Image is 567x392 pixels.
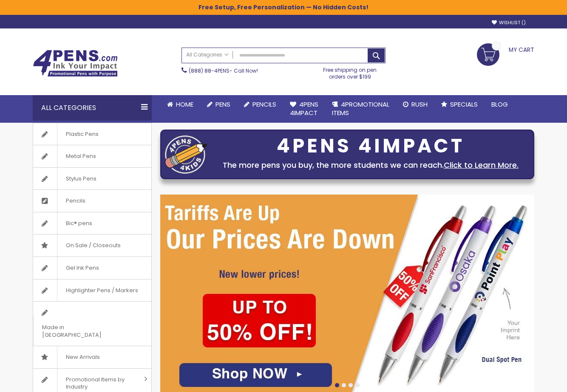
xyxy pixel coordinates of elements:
div: The more pens you buy, the more students we can reach. [212,159,530,171]
span: All Categories [186,51,229,58]
a: Gel Ink Pens [33,257,151,279]
a: Home [160,95,200,114]
span: On Sale / Closeouts [57,234,129,257]
img: 4Pens Custom Pens and Promotional Products [33,50,118,77]
a: Plastic Pens [33,123,151,145]
span: Pencils [252,100,276,109]
a: Pencils [237,95,283,114]
span: Made in [GEOGRAPHIC_DATA] [33,316,130,346]
span: Home [176,100,193,109]
a: 4Pens4impact [283,95,325,123]
span: 4PROMOTIONAL ITEMS [332,100,389,117]
span: Pens [215,100,230,109]
a: Click to Learn More. [444,160,519,170]
a: Made in [GEOGRAPHIC_DATA] [33,302,151,346]
span: Rush [411,100,428,109]
span: Bic® pens [57,212,101,234]
span: Specials [450,100,478,109]
span: Plastic Pens [57,123,107,145]
a: All Categories [182,48,233,62]
div: All Categories [33,95,152,121]
a: New Arrivals [33,346,151,368]
div: Free shipping on pen orders over $199 [315,63,386,80]
img: four_pen_logo.png [165,135,207,174]
div: 4PENS 4IMPACT [212,137,530,155]
a: On Sale / Closeouts [33,234,151,257]
a: Highlighter Pens / Markers [33,279,151,302]
span: Highlighter Pens / Markers [57,279,147,302]
span: Blog [491,100,508,109]
a: Wishlist [492,20,526,26]
span: Gel Ink Pens [57,257,108,279]
a: Blog [485,95,515,114]
span: Metal Pens [57,145,105,167]
span: Stylus Pens [57,168,105,190]
a: Pens [200,95,237,114]
a: 4PROMOTIONALITEMS [325,95,396,123]
a: Specials [434,95,485,114]
a: Metal Pens [33,145,151,167]
span: Pencils [57,190,94,212]
a: (888) 88-4PENS [189,67,230,74]
a: Bic® pens [33,212,151,234]
a: Pencils [33,190,151,212]
span: 4Pens 4impact [290,100,318,117]
span: New Arrivals [57,346,108,368]
a: Rush [396,95,434,114]
span: - Call Now! [189,67,258,74]
a: Stylus Pens [33,168,151,190]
